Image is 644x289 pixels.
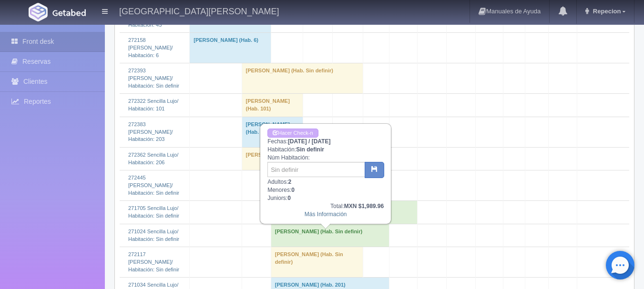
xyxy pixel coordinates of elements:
[128,152,178,165] a: 272362 Sencilla Lujo/Habitación: 206
[52,9,86,16] img: Getabed
[128,121,173,142] a: 272383 [PERSON_NAME]/Habitación: 203
[288,179,292,185] b: 2
[242,94,303,117] td: [PERSON_NAME] (Hab. 101)
[128,251,179,272] a: 272117 [PERSON_NAME]/Habitación: Sin definir
[591,8,621,15] span: Repecion
[271,247,363,278] td: [PERSON_NAME] (Hab. Sin definir)
[128,68,179,88] a: 272393 [PERSON_NAME]/Habitación: Sin definir
[242,147,333,170] td: [PERSON_NAME] (Hab. 206)
[128,205,179,219] a: 271705 Sencilla Lujo/Habitación: Sin definir
[267,202,384,210] div: Total:
[296,146,324,153] b: Sin definir
[128,7,173,27] a: 272277 [PERSON_NAME]/Habitación: 43
[305,211,347,218] a: Más Información
[128,229,179,242] a: 271024 Sencilla Lujo/Habitación: Sin definir
[261,124,390,223] div: Fechas: Habitación: Núm Habitación: Adultos: Menores: Juniors:
[267,162,365,177] input: Sin definir
[267,129,318,138] a: Hacer Check-in
[291,187,295,193] b: 0
[288,138,331,145] b: [DATE] / [DATE]
[128,175,179,195] a: 272445 [PERSON_NAME]/Habitación: Sin definir
[344,203,384,209] b: MXN $1,989.96
[271,224,389,247] td: [PERSON_NAME] (Hab. Sin definir)
[287,195,291,201] b: 0
[190,33,271,63] td: [PERSON_NAME] (Hab. 6)
[128,98,178,111] a: 272322 Sencilla Lujo/Habitación: 101
[119,5,279,17] h4: [GEOGRAPHIC_DATA][PERSON_NAME]
[29,3,48,21] img: Getabed
[242,117,303,147] td: [PERSON_NAME] (Hab. 203)
[128,37,173,58] a: 272158 [PERSON_NAME]/Habitación: 6
[242,63,363,94] td: [PERSON_NAME] (Hab. Sin definir)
